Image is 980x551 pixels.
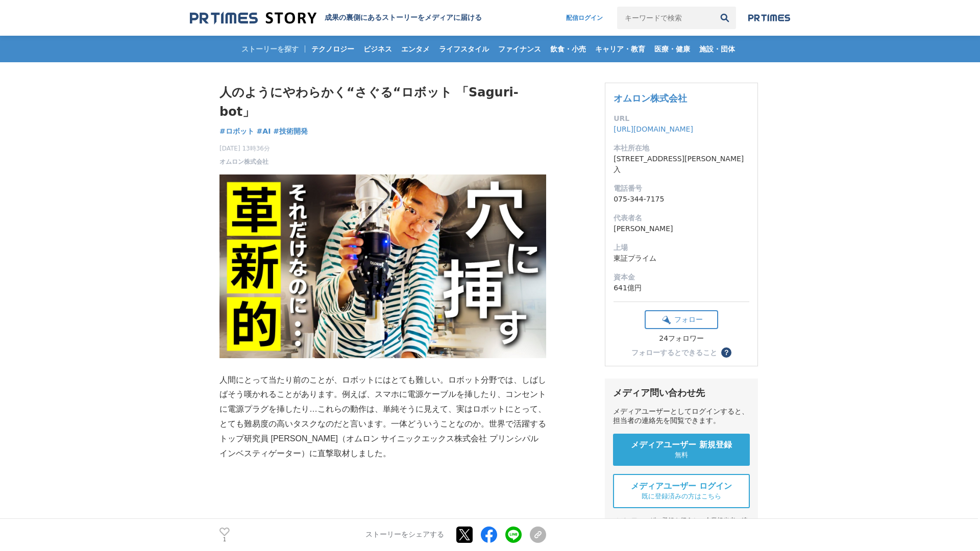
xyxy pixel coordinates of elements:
[614,194,749,205] dd: 075-344-7175
[219,174,546,358] img: thumbnail_119dec20-70ea-11f0-bd61-298304788cf5.jpg
[613,407,750,425] div: メディアユーザーとしてログインすると、担当者の連絡先を閲覧できます。
[714,7,736,29] button: 検索
[613,474,750,508] a: メディアユーザー ログイン 既に登録済みの方はこちら
[645,334,718,343] div: 24フォロワー
[190,11,482,25] a: 成果の裏側にあるストーリーをメディアに届ける 成果の裏側にあるストーリーをメディアに届ける
[219,537,230,542] p: 1
[219,83,546,122] h1: 人のようにやわらかく“さぐる“ロボット 「Saguri-bot」
[613,387,750,399] div: メディア問い合わせ先
[365,531,444,540] p: ストーリーをシェアする
[614,253,749,264] dd: 東証プライム
[494,36,545,62] a: ファイナンス
[614,93,687,104] a: オムロン株式会社
[613,434,750,466] a: メディアユーザー 新規登録 無料
[614,272,749,283] dt: 資本金
[614,154,749,175] dd: [STREET_ADDRESS][PERSON_NAME]入
[494,44,545,54] span: ファイナンス
[307,44,358,54] span: テクノロジー
[617,7,714,29] input: キーワードで検索
[556,7,613,29] a: 配信ログイン
[650,36,694,62] a: 医療・健康
[397,44,434,54] span: エンタメ
[695,44,739,54] span: 施設・団体
[614,242,749,253] dt: 上場
[397,36,434,62] a: エンタメ
[591,44,649,54] span: キャリア・教育
[675,450,688,460] span: 無料
[359,36,396,62] a: ビジネス
[721,347,731,358] button: ？
[631,440,732,450] span: メディアユーザー 新規登録
[642,492,721,501] span: 既に登録済みの方はこちら
[546,44,590,54] span: 飲食・小売
[435,44,493,54] span: ライフスタイル
[591,36,649,62] a: キャリア・教育
[650,44,694,54] span: 医療・健康
[614,213,749,223] dt: 代表者名
[614,113,749,124] dt: URL
[546,36,590,62] a: 飲食・小売
[219,126,254,137] a: #ロボット
[631,481,732,492] span: メディアユーザー ログイン
[273,127,308,136] span: #技術開発
[631,349,717,356] div: フォローするとできること
[219,157,268,166] a: オムロン株式会社
[695,36,739,62] a: 施設・団体
[645,310,718,329] button: フォロー
[190,11,316,25] img: 成果の裏側にあるストーリーをメディアに届ける
[219,127,254,136] span: #ロボット
[219,144,270,153] span: [DATE] 13時36分
[257,126,271,137] a: #AI
[614,143,749,154] dt: 本社所在地
[307,36,358,62] a: テクノロジー
[435,36,493,62] a: ライフスタイル
[614,125,693,133] a: [URL][DOMAIN_NAME]
[359,44,396,54] span: ビジネス
[748,14,790,22] img: prtimes
[325,13,482,22] h2: 成果の裏側にあるストーリーをメディアに届ける
[614,223,749,234] dd: [PERSON_NAME]
[273,126,308,137] a: #技術開発
[723,349,730,356] span: ？
[614,183,749,194] dt: 電話番号
[257,127,271,136] span: #AI
[219,373,546,461] p: 人間にとって当たり前のことが、ロボットにはとても難しい。ロボット分野では、しばしばそう嘆かれることがあります。例えば、スマホに電源ケーブルを挿したり、コンセントに電源プラグを挿したり…これらの動...
[614,283,749,293] dd: 641億円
